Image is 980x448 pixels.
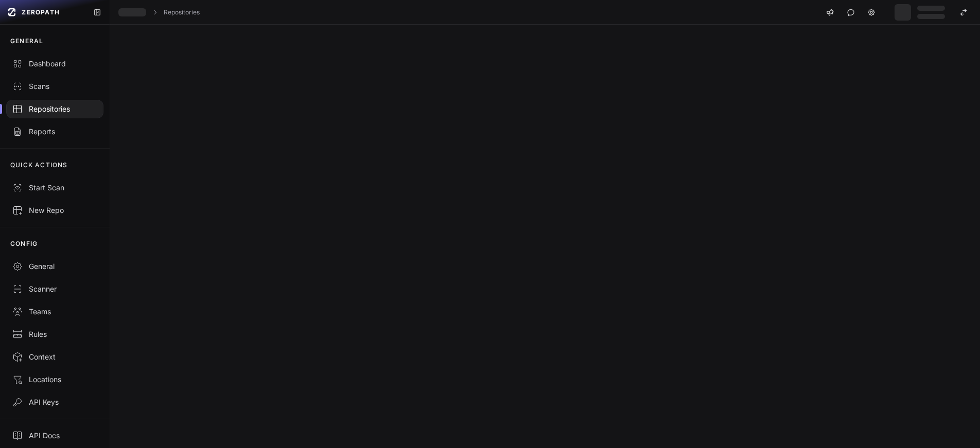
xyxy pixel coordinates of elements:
div: Context [12,352,97,362]
p: CONFIG [10,240,38,248]
a: ZEROPATH [4,4,85,21]
svg: chevron right, [151,9,159,16]
div: Locations [12,374,97,385]
div: API Keys [12,397,97,407]
div: API Docs [12,431,97,441]
div: Reports [12,127,97,137]
div: General [12,261,97,272]
div: New Repo [12,205,97,216]
div: Rules [12,329,97,339]
div: Repositories [12,104,97,114]
div: Teams [12,307,97,317]
p: QUICK ACTIONS [10,161,68,169]
p: GENERAL [10,37,43,45]
span: ZEROPATH [22,8,60,16]
a: Repositories [164,8,200,16]
div: Dashboard [12,59,97,69]
div: Scans [12,81,97,92]
nav: breadcrumb [118,8,200,16]
div: Scanner [12,284,97,294]
div: Start Scan [12,183,97,193]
